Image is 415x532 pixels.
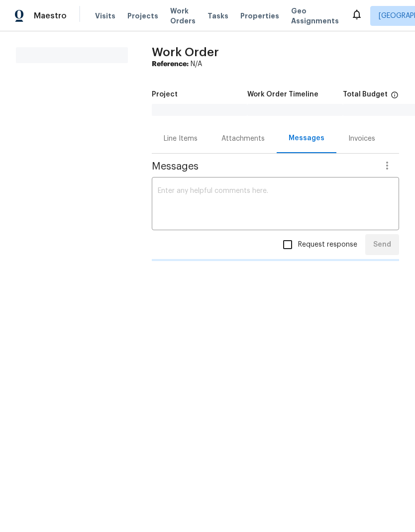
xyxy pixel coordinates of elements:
[247,91,318,98] h5: Work Order Timeline
[170,6,196,26] span: Work Orders
[34,11,67,21] span: Maestro
[240,11,279,21] span: Properties
[164,134,198,144] div: Line Items
[391,91,399,104] span: The total cost of line items that have been proposed by Opendoor. This sum includes line items th...
[289,133,324,143] div: Messages
[152,59,399,69] div: N/A
[348,134,375,144] div: Invoices
[152,162,375,172] span: Messages
[291,6,339,26] span: Geo Assignments
[127,11,158,21] span: Projects
[221,134,265,144] div: Attachments
[95,11,115,21] span: Visits
[152,91,178,98] h5: Project
[152,61,189,68] b: Reference:
[207,12,228,19] span: Tasks
[298,240,357,250] span: Request response
[152,46,219,58] span: Work Order
[343,91,388,98] h5: Total Budget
